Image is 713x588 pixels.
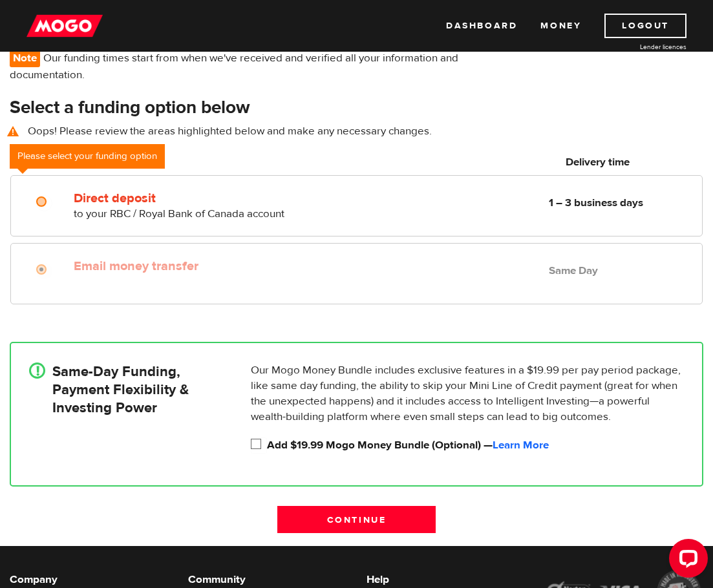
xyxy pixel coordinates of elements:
[10,572,169,587] h6: Company
[10,144,165,169] div: Please select your funding option
[251,362,684,425] p: Our Mogo Money Bundle includes exclusive features in a $19.99 per pay period package, like same d...
[496,154,698,170] h6: Delivery time
[10,49,40,67] span: Note
[251,437,267,454] input: Add $19.99 Mogo Money Bundle (Optional) &mdash; <a id="loan_application_mini_bundle_learn_more" h...
[188,572,347,587] h6: Community
[604,14,686,38] a: Logout
[10,98,703,118] h3: Select a funding option below
[10,49,465,83] p: Our funding times start from when we've received and verified all your information and documentat...
[659,534,713,588] iframe: LiveChat chat widget
[540,14,581,38] a: Money
[72,154,327,170] h6: Funding options
[29,362,45,379] div: !
[52,362,189,417] h4: Same-Day Funding, Payment Flexibility & Investing Power
[74,207,284,221] span: to your RBC / Royal Bank of Canada account
[74,191,327,206] label: Direct deposit
[493,438,549,452] a: Learn More
[74,258,327,274] label: Email money transfer
[446,14,517,38] a: Dashboard
[590,42,686,52] a: Lender licences
[549,196,643,210] b: 1 – 3 business days
[10,123,703,139] p: Oops! Please review the areas highlighted below and make any necessary changes.
[27,14,103,38] img: mogo_logo-11ee424be714fa7cbb0f0f49df9e16ec.png
[277,506,436,533] input: Continue
[367,572,526,587] h6: Help
[549,264,598,278] b: Same Day
[267,437,684,453] label: Add $19.99 Mogo Money Bundle (Optional) —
